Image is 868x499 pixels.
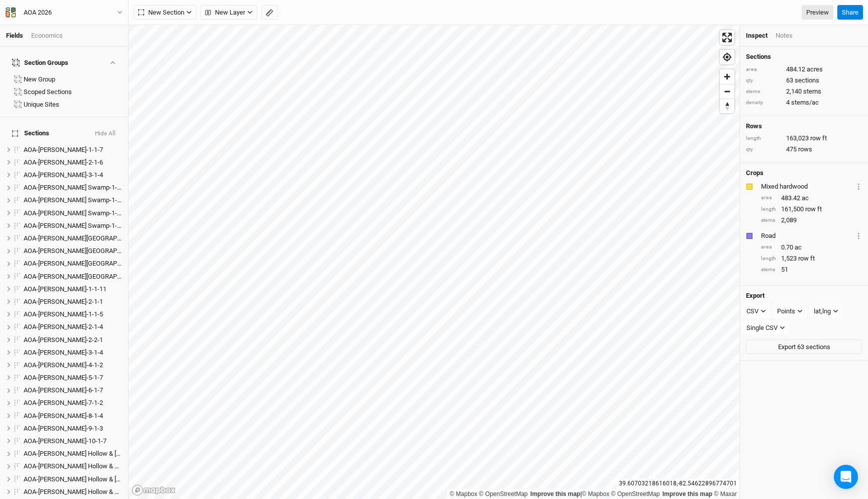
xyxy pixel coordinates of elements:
[24,412,103,420] span: AOA-[PERSON_NAME]-8-1-4
[746,306,758,316] div: CSV
[24,260,122,268] div: AOA-Darby Lakes Preserve-2-2-7
[94,130,116,137] button: Hide All
[205,8,245,18] span: New Layer
[761,194,862,203] div: 483.42
[530,490,580,497] a: Improve this map
[582,490,609,497] a: Mapbox
[24,247,164,255] span: AOA-[PERSON_NAME][GEOGRAPHIC_DATA]-2-1-1
[773,304,807,319] button: Points
[742,320,790,336] button: Single CSV
[663,490,712,497] a: Improve this map
[746,77,781,85] div: qty
[24,488,122,496] div: AOA-Hintz Hollow & Stone Canyon-2-3-.0.5
[611,490,660,497] a: OpenStreetMap
[814,306,831,316] div: lat,lng
[24,374,122,382] div: AOA-Genevieve Jones-5-1-7
[24,425,122,433] div: AOA-Genevieve Jones-9-1-3
[12,129,49,137] span: Sections
[24,374,103,381] span: AOA-[PERSON_NAME]-5-1-7
[24,437,122,445] div: AOA-Genevieve Jones-10-1-7
[746,99,781,107] div: density
[746,53,862,61] h4: Sections
[24,349,122,357] div: AOA-Genevieve Jones-3-1-4
[761,206,776,213] div: length
[810,134,827,143] span: row ft
[720,69,734,84] button: Zoom in
[746,98,862,107] div: 4
[24,310,103,318] span: AOA-[PERSON_NAME]-1-1-5
[746,169,764,177] h4: Crops
[616,478,739,489] div: 39.60703218616018 , -82.54622896774701
[138,8,184,18] span: New Section
[108,59,117,66] button: Show section groups
[746,31,768,40] div: Inspect
[24,260,164,267] span: AOA-[PERSON_NAME][GEOGRAPHIC_DATA]-2-2-7
[720,84,734,99] button: Zoom out
[24,209,122,217] div: AOA-Cackley Swamp-1-3-8
[834,465,858,489] div: Open Intercom Messenger
[761,216,862,225] div: 2,089
[837,5,863,20] button: Share
[450,489,737,499] div: |
[24,273,122,281] div: AOA-Darby Lakes Preserve-3-1-6
[746,65,862,74] div: 484.12
[714,490,737,497] a: Maxar
[24,196,126,204] span: AOA-[PERSON_NAME] Swamp-1-2-5
[24,146,122,154] div: AOA-Adelphi Moraine-1-1-7
[24,450,192,457] span: AOA-[PERSON_NAME] Hollow & [GEOGRAPHIC_DATA]-1-1-8
[777,306,795,316] div: Points
[761,182,853,191] div: Mixed hardwood
[24,234,122,242] div: AOA-Darby Lakes Preserve-1-1-3
[24,310,122,318] div: AOA-Genevieve Jones-1-1-5
[479,490,528,497] a: OpenStreetMap
[746,135,781,142] div: length
[761,265,862,274] div: 51
[761,243,862,252] div: 0.70
[720,30,734,45] span: Enter fullscreen
[24,171,103,179] span: AOA-[PERSON_NAME]-3-1-4
[24,361,122,369] div: AOA-Genevieve Jones-4-1-2
[802,194,809,203] span: ac
[746,145,862,154] div: 475
[24,475,192,483] span: AOA-[PERSON_NAME] Hollow & [GEOGRAPHIC_DATA]-2-2-9
[24,361,103,369] span: AOA-[PERSON_NAME]-4-1-2
[24,386,103,394] span: AOA-[PERSON_NAME]-6-1-7
[761,243,776,251] div: area
[24,273,164,280] span: AOA-[PERSON_NAME][GEOGRAPHIC_DATA]-3-1-6
[746,87,862,96] div: 2,140
[24,450,122,458] div: AOA-Hintz Hollow & Stone Canyon-1-1-8
[24,425,103,432] span: AOA-[PERSON_NAME]-9-1-3
[134,5,196,20] button: New Section
[450,490,477,497] a: Mapbox
[24,475,122,483] div: AOA-Hintz Hollow & Stone Canyon-2-2-9
[761,255,776,263] div: length
[24,8,52,18] div: AOA 2026
[24,386,122,394] div: AOA-Genevieve Jones-6-1-7
[802,5,833,20] a: Preview
[795,76,819,85] span: sections
[720,99,734,113] span: Reset bearing to north
[805,205,822,214] span: row ft
[24,146,103,153] span: AOA-[PERSON_NAME]-1-1-7
[746,340,862,355] button: Export 63 sections
[5,7,123,18] button: AOA 2026
[761,254,862,263] div: 1,523
[24,196,122,204] div: AOA-Cackley Swamp-1-2-5
[24,336,122,344] div: AOA-Genevieve Jones-2-2-1
[746,88,781,96] div: stems
[746,146,781,153] div: qty
[24,158,122,167] div: AOA-Adelphi Moraine-2-1-6
[24,222,122,230] div: AOA-Cackley Swamp-1-4-11
[31,31,63,40] div: Economics
[24,75,122,84] div: New Group
[798,254,815,263] span: row ft
[746,292,862,300] h4: Export
[720,50,734,64] button: Find my location
[24,285,122,293] div: AOA-Darby Oaks-1-1-11
[795,243,802,252] span: ac
[807,65,823,74] span: acres
[24,462,175,470] span: AOA-[PERSON_NAME] Hollow & Stone Canyon-2-1-0.2
[746,122,862,130] h4: Rows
